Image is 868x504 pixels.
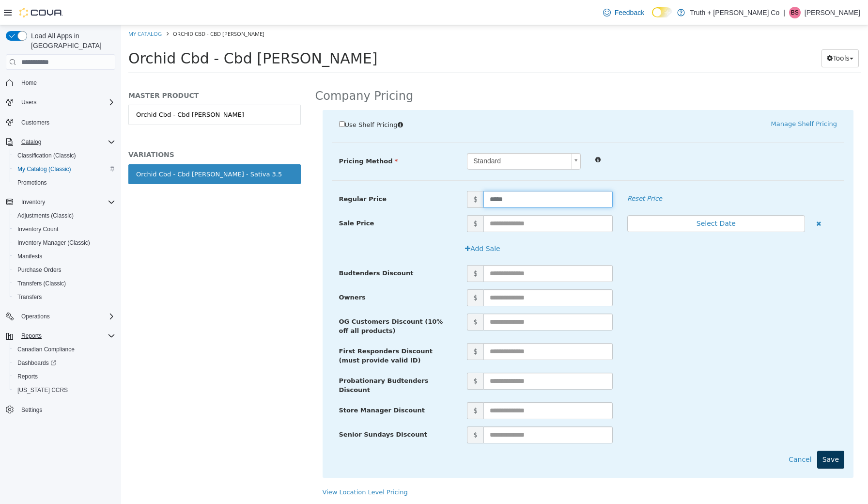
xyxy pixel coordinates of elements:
[14,357,115,369] span: Dashboards
[201,463,287,471] a: View Location Level Pricing
[218,244,293,252] span: Budtenders Discount
[17,225,59,233] span: Inventory Count
[17,280,66,287] span: Transfers (Classic)
[14,237,115,249] span: Inventory Manager (Classic)
[346,240,362,257] span: $
[2,310,119,323] button: Operations
[14,384,115,396] span: Washington CCRS
[14,210,77,221] a: Adjustments (Classic)
[17,196,49,208] button: Inventory
[17,373,38,380] span: Reports
[17,96,115,108] span: Users
[218,170,265,177] span: Regular Price
[17,404,46,416] a: Settings
[346,128,460,144] a: Standard
[17,330,46,342] button: Reports
[10,162,119,176] button: My Catalog (Classic)
[14,163,75,175] a: My Catalog (Classic)
[218,381,304,389] span: Store Manager Discount
[218,96,224,102] input: Use Shelf Pricing
[346,264,362,281] span: $
[21,98,36,106] span: Users
[17,116,115,128] span: Customers
[783,7,785,18] p: |
[346,318,362,335] span: $
[346,288,362,305] span: $
[14,291,46,303] a: Transfers
[14,291,115,303] span: Transfers
[6,72,115,442] nav: Complex example
[17,330,115,342] span: Reports
[15,144,161,154] div: Orchid Cbd - Cbd [PERSON_NAME] - Sativa 3.5
[17,404,115,416] span: Settings
[599,3,648,22] a: Feedback
[17,136,115,148] span: Catalog
[14,237,94,249] a: Inventory Manager (Classic)
[791,7,799,18] span: BS
[2,195,119,209] button: Inventory
[17,266,62,274] span: Purchase Orders
[7,5,41,12] a: My Catalog
[218,406,306,413] span: Senior Sundays Discount
[17,346,75,353] span: Canadian Compliance
[17,359,56,367] span: Dashboards
[506,190,684,207] button: Select Date
[19,8,63,17] img: Cova
[10,290,119,304] button: Transfers
[218,194,253,202] span: Sale Price
[14,371,42,382] a: Reports
[2,329,119,343] button: Reports
[652,7,672,17] input: Dark Mode
[2,115,119,129] button: Customers
[21,406,42,414] span: Settings
[17,212,74,220] span: Adjustments (Classic)
[10,383,119,397] button: [US_STATE] CCRS
[789,7,801,18] div: Brad Styles
[218,268,245,276] span: Owners
[696,425,723,443] button: Save
[14,264,115,276] span: Purchase Orders
[14,384,72,396] a: [US_STATE] CCRS
[17,96,40,108] button: Users
[17,196,115,208] span: Inventory
[21,119,49,126] span: Customers
[346,347,362,364] span: $
[7,79,180,100] a: Orchid Cbd - Cbd [PERSON_NAME]
[10,370,119,383] button: Reports
[14,264,65,276] a: Purchase Orders
[662,425,696,443] button: Cancel
[14,223,62,235] a: Inventory Count
[14,278,115,289] span: Transfers (Classic)
[7,66,180,75] h5: MASTER PRODUCT
[690,7,779,18] p: Truth + [PERSON_NAME] Co
[506,170,541,177] em: Reset Price
[346,128,447,144] span: Standard
[21,198,45,206] span: Inventory
[21,138,41,146] span: Catalog
[805,7,860,18] p: [PERSON_NAME]
[17,117,53,128] a: Customers
[17,293,42,301] span: Transfers
[14,357,60,369] a: Dashboards
[218,322,311,339] span: First Responders Discount (must provide valid ID)
[21,79,37,87] span: Home
[14,163,115,175] span: My Catalog (Classic)
[17,152,76,159] span: Classification (Classic)
[14,177,115,189] span: Promotions
[52,5,143,12] span: Orchid Cbd - Cbd [PERSON_NAME]
[346,166,362,183] span: $
[10,149,119,162] button: Classification (Classic)
[17,165,71,173] span: My Catalog (Classic)
[17,311,115,322] span: Operations
[21,313,50,320] span: Operations
[10,176,119,189] button: Promotions
[2,135,119,149] button: Catalog
[10,209,119,222] button: Adjustments (Classic)
[17,179,47,187] span: Promotions
[14,177,51,189] a: Promotions
[346,377,362,394] span: $
[2,403,119,417] button: Settings
[650,95,716,102] a: Manage Shelf Pricing
[7,25,256,42] span: Orchid Cbd - Cbd [PERSON_NAME]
